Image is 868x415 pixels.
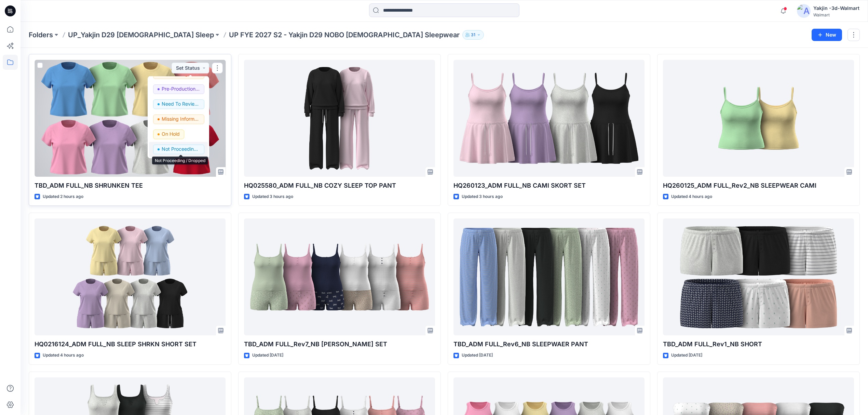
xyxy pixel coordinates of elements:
[252,352,283,359] p: Updated [DATE]
[162,84,200,93] p: Pre-Production Approved
[813,12,859,17] div: Walmart
[462,30,484,40] button: 31
[453,218,645,335] a: TBD_ADM FULL_Rev6_NB SLEEPWAER PANT
[663,181,854,190] p: HQ260125_ADM FULL_Rev2_NB SLEEPWEAR CAMI
[35,60,226,177] a: TBD_ADM FULL_NB SHRUNKEN TEE
[162,130,180,138] p: On Hold
[162,99,200,108] p: Need To Review - Design/PD/Tech
[229,30,460,40] p: UP FYE 2027 S2 - Yakjin D29 NOBO [DEMOGRAPHIC_DATA] Sleepwear
[462,193,503,200] p: Updated 3 hours ago
[671,193,712,200] p: Updated 4 hours ago
[35,339,226,349] p: HQ0216124_ADM FULL_NB SLEEP SHRKN SHORT SET
[453,181,645,190] p: HQ260123_ADM FULL_NB CAMI SKORT SET
[244,181,435,190] p: HQ025580_ADM FULL_NB COZY SLEEP TOP PANT
[35,218,226,335] a: HQ0216124_ADM FULL_NB SLEEP SHRKN SHORT SET
[162,115,200,123] p: Missing Information
[663,60,854,177] a: HQ260125_ADM FULL_Rev2_NB SLEEPWEAR CAMI
[453,339,645,349] p: TBD_ADM FULL_Rev6_NB SLEEPWAER PANT
[462,352,493,359] p: Updated [DATE]
[35,181,226,190] p: TBD_ADM FULL_NB SHRUNKEN TEE
[252,193,293,200] p: Updated 3 hours ago
[43,352,84,359] p: Updated 4 hours ago
[471,31,475,39] p: 31
[68,30,214,40] a: UP_Yakjin D29 [DEMOGRAPHIC_DATA] Sleep
[29,30,53,40] a: Folders
[162,145,200,153] p: Not Proceeding / Dropped
[244,339,435,349] p: TBD_ADM FULL_Rev7_NB [PERSON_NAME] SET
[663,218,854,335] a: TBD_ADM FULL_Rev1_NB SHORT
[453,60,645,177] a: HQ260123_ADM FULL_NB CAMI SKORT SET
[244,60,435,177] a: HQ025580_ADM FULL_NB COZY SLEEP TOP PANT
[671,352,702,359] p: Updated [DATE]
[812,29,842,41] button: New
[813,4,859,12] div: Yakjin -3d-Walmart
[663,339,854,349] p: TBD_ADM FULL_Rev1_NB SHORT
[797,4,811,18] img: avatar
[43,193,83,200] p: Updated 2 hours ago
[244,218,435,335] a: TBD_ADM FULL_Rev7_NB CAMI BOXER SET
